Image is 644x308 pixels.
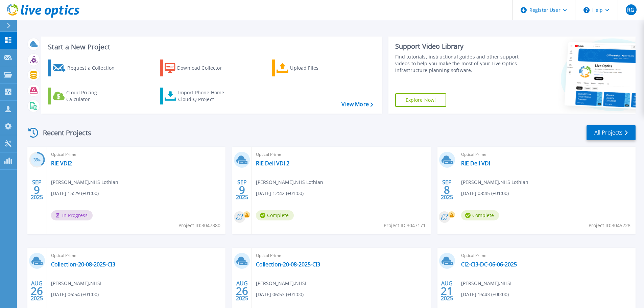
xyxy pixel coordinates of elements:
[26,124,100,141] div: Recent Projects
[395,53,521,74] div: Find tutorials, instructional guides and other support videos to help you make the most of your L...
[48,60,123,76] a: Request a Collection
[440,279,453,303] div: AUG 2025
[236,279,248,303] div: AUG 2025
[48,88,123,104] a: Cloud Pricing Calculator
[256,261,320,268] a: Collection-20-08-2025-CI3
[627,7,635,13] span: RG
[256,160,289,167] a: RIE Dell VDI 2
[589,222,630,229] span: Project ID: 3045228
[236,288,248,294] span: 26
[461,151,631,158] span: Optical Prime
[51,291,99,298] span: [DATE] 06:54 (+01:00)
[587,125,636,140] a: All Projects
[236,177,248,202] div: SEP 2025
[461,280,512,287] span: [PERSON_NAME] , NHSL
[256,291,304,298] span: [DATE] 06:53 (+01:00)
[51,179,118,186] span: [PERSON_NAME] , NHS Lothian
[256,210,294,220] span: Complete
[51,252,221,259] span: Optical Prime
[51,160,72,167] a: RIE VDI2
[178,222,220,229] span: Project ID: 3047380
[178,89,231,103] div: Import Phone Home CloudIQ Project
[66,89,120,103] div: Cloud Pricing Calculator
[341,101,373,108] a: View More
[256,151,426,158] span: Optical Prime
[461,160,490,167] a: RIE Dell VDI
[395,93,447,107] a: Explore Now!
[51,210,93,220] span: In Progress
[444,187,450,193] span: 8
[290,61,344,75] div: Upload Files
[256,179,323,186] span: [PERSON_NAME] , NHS Lothian
[395,42,521,51] div: Support Video Library
[48,43,373,51] h3: Start a New Project
[29,156,45,164] h3: 39
[51,190,99,197] span: [DATE] 15:29 (+01:00)
[30,279,43,303] div: AUG 2025
[256,190,304,197] span: [DATE] 12:42 (+01:00)
[38,158,41,162] span: %
[461,291,509,298] span: [DATE] 16:43 (+00:00)
[51,280,102,287] span: [PERSON_NAME] , NHSL
[461,179,528,186] span: [PERSON_NAME] , NHS Lothian
[31,288,43,294] span: 26
[160,60,235,76] a: Download Collector
[67,61,121,75] div: Request a Collection
[177,61,231,75] div: Download Collector
[30,177,43,202] div: SEP 2025
[461,252,631,259] span: Optical Prime
[441,288,453,294] span: 21
[461,210,499,220] span: Complete
[239,187,245,193] span: 9
[256,280,307,287] span: [PERSON_NAME] , NHSL
[256,252,426,259] span: Optical Prime
[440,177,453,202] div: SEP 2025
[461,190,509,197] span: [DATE] 08:45 (+01:00)
[461,261,517,268] a: CI2-CI3-DC-06-06-2025
[384,222,426,229] span: Project ID: 3047171
[51,261,115,268] a: Collection-20-08-2025-CI3
[51,151,221,158] span: Optical Prime
[272,60,347,76] a: Upload Files
[34,187,40,193] span: 9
